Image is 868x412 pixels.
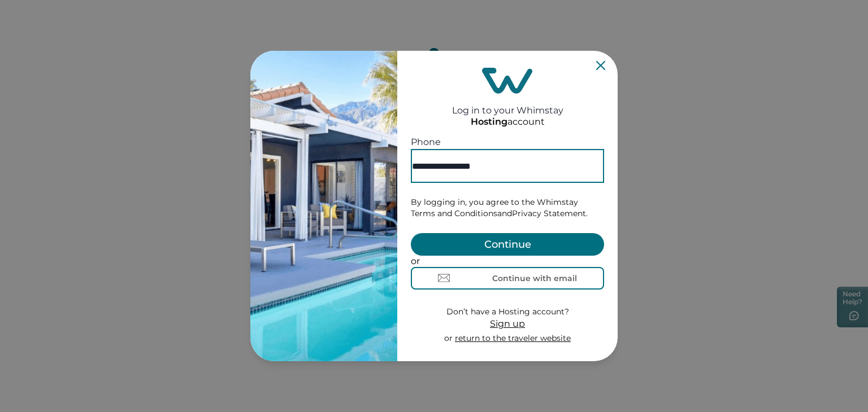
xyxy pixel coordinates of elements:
p: or [444,333,571,344]
div: Continue with email [492,274,577,283]
img: auth-banner [250,51,397,361]
a: Privacy Statement. [512,208,588,218]
button: Continue [411,233,604,256]
button: Continue with email [411,267,604,290]
p: Don’t have a Hosting account? [444,306,571,318]
a: Terms and Conditions [411,208,497,218]
p: or [411,256,604,267]
p: Hosting [471,116,507,128]
span: Sign up [490,318,525,329]
h2: Log in to your Whimstay [452,94,563,116]
div: Phone [411,135,604,149]
p: By logging in, you agree to the Whimstay and [411,197,604,219]
p: account [471,116,545,128]
img: login-logo [482,68,533,94]
button: Close [596,61,605,70]
a: return to the traveler website [455,333,571,343]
